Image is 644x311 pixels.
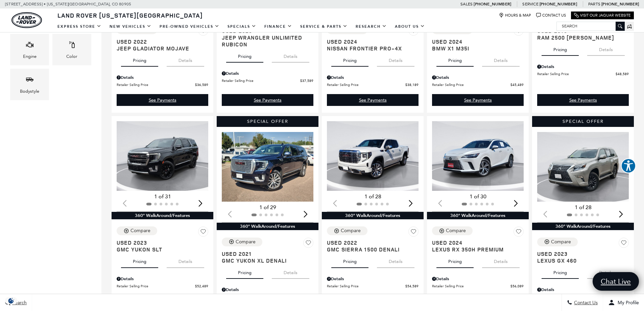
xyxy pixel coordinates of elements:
span: Retailer Selling Price [432,284,510,289]
a: See Payments [222,94,313,106]
div: Pricing Details - Ram 2500 Laramie Longhorn [537,64,629,70]
img: Land Rover [11,12,42,28]
span: Retailer Selling Price [117,82,195,87]
span: Retailer Selling Price [117,284,195,289]
button: details tab [482,253,520,268]
div: Compare [551,239,571,245]
a: Used 2022GMC Sierra 1500 Denali [327,239,419,253]
a: Land Rover [US_STATE][GEOGRAPHIC_DATA] [53,11,207,19]
span: Service [522,2,538,6]
div: Compare [236,239,256,245]
div: Pricing Details - Jeep Wrangler Unlimited Rubicon [222,70,313,76]
div: Color [66,53,77,60]
div: 360° WalkAround/Features [322,212,424,219]
a: See Payments [432,94,524,106]
button: pricing tab [436,253,474,268]
img: 2021 GMC Yukon XL Denali 1 [222,132,314,202]
div: Next slide [301,207,310,222]
div: 1 / 2 [117,121,209,191]
div: Pricing Details - BMW X1 M35i [432,74,524,81]
a: About Us [391,21,429,32]
button: Save Vehicle [514,226,524,239]
button: Compare Vehicle [537,238,578,246]
div: Compare [341,228,361,234]
a: Used 2024BMW X1 M35i [432,38,524,52]
a: Used 2023Lexus GX 460 [537,250,629,264]
span: Retailer Selling Price [327,284,405,289]
nav: Main Navigation [53,21,429,32]
span: Used 2024 [432,239,519,246]
div: 1 of 31 [117,193,208,200]
div: ColorColor [52,34,91,65]
button: details tab [272,48,309,63]
button: Compare Vehicle [432,226,473,235]
a: EXPRESS STORE [53,21,105,32]
a: See Payments [117,94,208,106]
a: Retailer Selling Price $45,489 [432,82,524,87]
div: Next slide [511,196,520,211]
div: Next slide [196,196,205,211]
div: Pricing Details - Jeep Gladiator Mojave [117,74,208,81]
span: Parts [588,2,600,6]
span: Jeep Wrangler Unlimited Rubicon [222,34,308,48]
span: Ram 2500 [PERSON_NAME] [537,34,624,41]
div: Bodystyle [20,88,39,95]
div: 1 of 28 [327,193,419,200]
div: 360° WalkAround/Features [112,212,213,219]
a: Retailer Selling Price $37,589 [222,78,313,83]
span: Retailer Selling Price [432,82,510,87]
div: 1 of 29 [222,204,313,211]
button: pricing tab [542,41,579,56]
div: Pricing Details - GMC Sierra 1500 Denali [327,276,419,282]
div: 360° WalkAround/Features [532,223,634,230]
span: Engine [26,39,34,53]
span: Retailer Selling Price [327,82,405,87]
a: Research [352,21,391,32]
div: Special Offer [532,116,634,127]
div: Pricing Details - GMC Yukon SLT [117,276,208,282]
a: Pre-Owned Vehicles [156,21,223,32]
div: Pricing Details - GMC Yukon XL Denali [222,287,313,293]
a: Used 2024Nissan Frontier PRO-4X [327,38,419,52]
button: Save Vehicle [303,238,313,250]
button: pricing tab [226,264,263,279]
button: details tab [167,52,204,67]
div: Compare [130,228,150,234]
div: undefined - Jeep Gladiator Mojave [117,94,208,106]
div: Pricing Details - Nissan Frontier PRO-4X [327,74,419,81]
span: Used 2022 [327,239,413,246]
span: $45,489 [510,82,524,87]
button: pricing tab [331,253,368,268]
button: pricing tab [542,264,579,279]
a: Visit Our Jaguar Website [574,13,631,18]
span: Lexus GX 460 [537,257,624,264]
button: pricing tab [436,52,474,67]
a: Used 2021GMC Yukon XL Denali [222,250,313,264]
span: Retailer Selling Price [222,78,300,83]
div: undefined - Nissan Frontier PRO-4X [327,94,419,106]
span: Used 2024 [432,38,519,45]
input: Search [557,22,624,30]
div: 1 / 2 [327,121,420,191]
a: See Payments [537,94,629,106]
a: Service & Parts [296,21,352,32]
span: $48,589 [616,71,629,76]
div: Next slide [616,207,625,222]
a: New Vehicles [105,21,156,32]
a: Retailer Selling Price $36,589 [117,82,208,87]
div: EngineEngine [10,34,49,65]
span: Lexus RX 350h Premium [432,246,519,253]
span: GMC Yukon SLT [117,246,203,253]
a: Used 2020Jeep Wrangler Unlimited Rubicon [222,27,313,48]
div: Pricing Details - Lexus RX 350h Premium [432,276,524,282]
img: 2022 GMC Sierra 1500 Denali 1 [327,121,420,191]
div: 360° WalkAround/Features [217,223,318,230]
a: land-rover [11,12,42,28]
span: $54,589 [405,284,419,289]
div: Privacy Settings [3,297,19,304]
div: BodystyleBodystyle [10,69,49,100]
button: Compare Vehicle [117,226,157,235]
a: Retailer Selling Price $52,489 [117,284,208,289]
a: See Payments [327,94,419,106]
button: pricing tab [121,52,158,67]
